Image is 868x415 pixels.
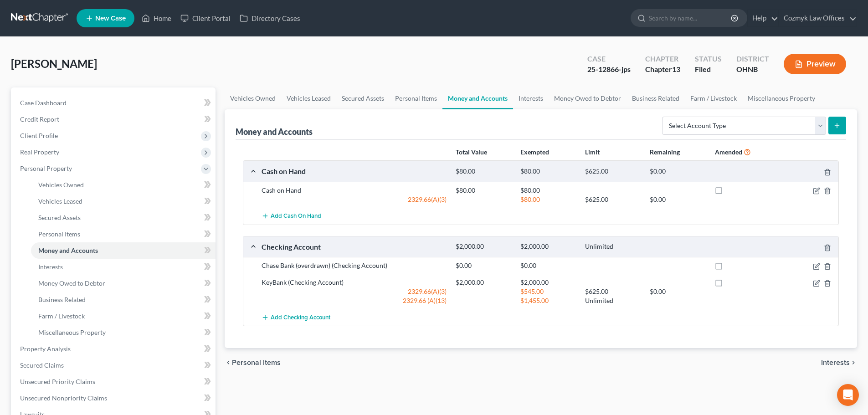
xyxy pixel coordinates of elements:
div: 2329.66 (A)(13) [257,296,451,305]
button: Add Cash on Hand [262,208,321,225]
div: $0.00 [645,195,710,204]
input: Search by name... [649,10,732,26]
a: Miscellaneous Property [31,324,216,341]
div: $0.00 [645,287,710,296]
strong: Total Value [456,148,487,156]
div: Money and Accounts [236,126,313,137]
span: [PERSON_NAME] [11,57,97,70]
div: $625.00 [580,167,645,176]
a: Money Owed to Debtor [549,87,627,109]
a: Help [748,10,778,26]
a: Unsecured Priority Claims [13,374,216,390]
a: Cozmyk Law Offices [779,10,857,26]
div: $80.00 [516,195,580,204]
div: Unlimited [580,296,645,305]
div: $80.00 [516,186,580,195]
a: Vehicles Leased [31,193,216,210]
span: Case Dashboard [20,99,67,107]
span: Vehicles Owned [38,181,84,189]
span: Add Cash on Hand [271,213,321,220]
a: Money Owed to Debtor [31,275,216,292]
div: 2329.66(A)(3) [257,195,451,204]
button: chevron_left Personal Items [225,359,281,366]
a: Personal Items [31,226,216,242]
div: $0.00 [645,167,710,176]
a: Vehicles Leased [281,87,336,109]
i: chevron_right [850,359,857,366]
div: $0.00 [451,261,516,270]
span: New Case [95,15,126,22]
span: Money Owed to Debtor [38,279,105,287]
a: Home [137,10,176,26]
div: Chapter [645,64,680,75]
strong: Limit [585,148,600,156]
span: Miscellaneous Property [38,328,106,336]
a: Secured Assets [336,87,390,109]
div: $2,000.00 [516,242,580,251]
span: Interests [821,359,850,366]
div: Status [695,54,722,64]
div: $80.00 [451,186,516,195]
a: Money and Accounts [442,87,513,109]
a: Personal Items [390,87,442,109]
span: Unsecured Nonpriority Claims [20,394,107,402]
a: Property Analysis [13,341,216,357]
span: Money and Accounts [38,246,98,254]
a: Directory Cases [235,10,305,26]
span: Farm / Livestock [38,312,85,320]
a: Client Portal [176,10,235,26]
a: Business Related [627,87,685,109]
div: Filed [695,64,722,75]
span: Personal Property [20,164,72,172]
span: Real Property [20,148,59,156]
div: 25-12866-jps [587,64,631,75]
a: Farm / Livestock [685,87,742,109]
a: Vehicles Owned [31,177,216,193]
div: $545.00 [516,287,580,296]
div: Case [587,54,631,64]
a: Credit Report [13,111,216,128]
div: Cash on Hand [257,166,451,176]
a: Interests [31,259,216,275]
a: Unsecured Nonpriority Claims [13,390,216,406]
div: Chapter [645,54,680,64]
span: Client Profile [20,132,58,139]
a: Secured Claims [13,357,216,374]
div: $2,000.00 [451,242,516,251]
div: OHNB [736,64,769,75]
span: Property Analysis [20,345,71,353]
div: Cash on Hand [257,186,451,195]
a: Money and Accounts [31,242,216,259]
a: Business Related [31,292,216,308]
span: Personal Items [38,230,80,238]
span: 13 [672,65,680,73]
div: Unlimited [580,242,645,251]
div: $80.00 [516,167,580,176]
span: Add Checking Account [271,314,330,321]
a: Secured Assets [31,210,216,226]
div: $625.00 [580,287,645,296]
strong: Amended [715,148,742,156]
div: Chase Bank (overdrawn) (Checking Account) [257,261,451,270]
a: Miscellaneous Property [742,87,821,109]
span: Secured Claims [20,361,64,369]
button: Preview [784,54,846,74]
div: District [736,54,769,64]
div: $2,000.00 [451,278,516,287]
span: Business Related [38,296,86,303]
button: Interests chevron_right [821,359,857,366]
div: Open Intercom Messenger [837,384,859,406]
div: $80.00 [451,167,516,176]
i: chevron_left [225,359,232,366]
span: Interests [38,263,63,271]
button: Add Checking Account [262,309,330,326]
div: KeyBank (Checking Account) [257,278,451,287]
div: $1,455.00 [516,296,580,305]
span: Vehicles Leased [38,197,82,205]
strong: Remaining [650,148,680,156]
span: Personal Items [232,359,281,366]
a: Case Dashboard [13,95,216,111]
div: $0.00 [516,261,580,270]
div: 2329.66(A)(3) [257,287,451,296]
span: Unsecured Priority Claims [20,378,95,385]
